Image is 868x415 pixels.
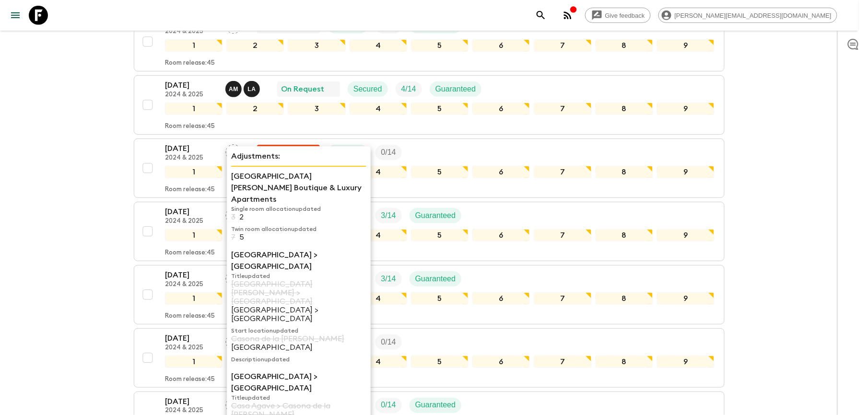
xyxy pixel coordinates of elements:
span: Give feedback [600,12,650,19]
span: Assign pack leader [225,400,242,408]
div: 6 [472,103,530,115]
div: 3 [288,103,345,115]
div: Trip Fill [396,81,422,97]
p: Single room allocation updated [231,205,366,213]
p: 2024 & 2025 [165,154,218,162]
span: Alex Manzaba - Mainland, Luis Altamirano - Galapagos [225,84,262,92]
span: Assign pack leader [225,337,242,345]
div: 7 [534,166,591,178]
div: 8 [596,356,653,368]
div: 1 [165,166,223,178]
div: 2 [226,103,284,115]
div: 8 [596,39,653,52]
p: On Request [281,83,324,95]
p: Guaranteed [415,400,456,411]
div: Flash Pack cancellation [257,145,320,160]
div: 1 [165,292,223,305]
p: [DATE] [165,80,218,91]
div: 6 [472,229,530,242]
div: 4 [350,356,407,368]
span: Assign pack leader [225,147,242,155]
p: [DATE] [165,206,218,218]
div: 4 [350,103,407,115]
p: 4 / 14 [401,83,416,95]
div: 7 [534,292,591,305]
p: [GEOGRAPHIC_DATA] [231,343,366,352]
button: menu [6,6,25,25]
p: 5 [239,233,244,242]
div: 6 [472,356,530,368]
p: Title updated [231,394,366,402]
div: 1 [165,39,223,52]
p: [DATE] [165,143,218,154]
p: [DATE] [165,269,218,281]
p: 2024 & 2025 [165,407,218,415]
p: Casona de la [PERSON_NAME] [231,334,366,343]
p: Room release: 45 [165,312,215,320]
p: 2024 & 2025 [165,281,218,288]
p: Start location updated [231,327,366,334]
div: 8 [596,103,653,115]
p: Adjustments: [231,150,366,162]
div: 9 [657,39,715,52]
div: 1 [165,103,223,115]
div: 2 [226,39,284,52]
p: Room release: 45 [165,123,215,130]
p: [GEOGRAPHIC_DATA] > [GEOGRAPHIC_DATA] [231,371,366,394]
div: 3 [288,39,345,52]
p: Room release: 45 [165,59,215,67]
div: 9 [657,356,715,368]
p: 7 [231,233,235,242]
p: 2024 & 2025 [165,344,218,352]
p: Guaranteed [435,83,476,95]
span: Assign pack leader [225,210,242,218]
p: 2024 & 2025 [165,91,218,99]
p: Room release: 45 [165,249,215,257]
div: Trip Fill [375,398,402,413]
p: Secured [353,83,382,95]
p: Room release: 45 [165,186,215,194]
p: Description updated [231,356,366,363]
div: Trip Fill [375,334,402,350]
p: [GEOGRAPHIC_DATA] > [GEOGRAPHIC_DATA] [231,306,366,323]
p: [GEOGRAPHIC_DATA][PERSON_NAME] > [GEOGRAPHIC_DATA] [231,280,366,306]
p: 3 [231,213,235,221]
p: 0 / 14 [381,400,396,411]
p: [DATE] [165,396,218,407]
p: [GEOGRAPHIC_DATA][PERSON_NAME] Boutique & Luxury Apartments [231,171,366,205]
div: 7 [534,356,591,368]
p: [DATE] [165,333,218,344]
div: 7 [534,103,591,115]
p: 2024 & 2025 [165,218,218,225]
p: 2024 & 2025 [165,28,218,35]
p: Twin room allocation updated [231,225,366,233]
div: 1 [165,356,223,368]
p: L A [247,85,256,93]
p: [GEOGRAPHIC_DATA] > [GEOGRAPHIC_DATA] [231,249,366,272]
div: 7 [534,39,591,52]
p: Room release: 45 [165,376,215,383]
span: [PERSON_NAME][EMAIL_ADDRESS][DOMAIN_NAME] [669,12,837,19]
p: 0 / 14 [381,336,396,348]
div: 5 [411,356,469,368]
p: 2 [239,213,244,221]
div: 6 [472,39,530,52]
div: 4 [350,39,407,52]
button: search adventures [531,6,551,25]
span: Assign pack leader [225,274,242,281]
div: 9 [657,103,715,115]
div: 5 [411,39,469,52]
p: Title updated [231,272,366,280]
div: 5 [411,103,469,115]
div: 7 [534,229,591,242]
div: 1 [165,229,223,242]
p: A M [229,85,238,93]
div: 6 [472,166,530,178]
